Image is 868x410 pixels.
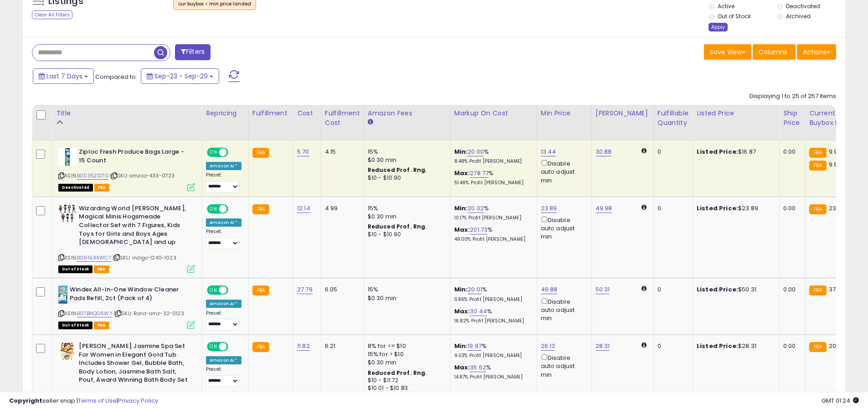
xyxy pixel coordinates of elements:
div: 0 [657,285,686,294]
div: 6.05 [325,285,357,294]
p: 8.48% Profit [PERSON_NAME] [454,158,530,165]
p: 9.03% Profit [PERSON_NAME] [454,353,530,359]
div: $23.89 [697,204,772,213]
div: 4.99 [325,204,357,213]
button: Filters [175,44,211,60]
span: OFF [227,205,241,213]
span: 2025-10-7 01:24 GMT [822,396,859,405]
div: % [454,363,530,380]
div: Disable auto adjust min [541,158,585,185]
b: Max: [454,363,470,372]
div: Preset: [206,172,241,192]
a: 30.44 [470,307,487,316]
a: B0035ZS17G [77,172,108,180]
span: Compared to: [95,73,137,81]
a: 278.77 [470,169,488,178]
div: % [454,148,530,165]
div: cur buybox < min price landed [178,1,251,7]
small: FBA [809,285,826,296]
div: 15% [368,148,443,156]
p: 16.82% Profit [PERSON_NAME] [454,318,530,324]
a: 5.70 [297,147,309,156]
b: Wizarding World [PERSON_NAME], Magical Minis Hogsmeade Collector Set with 7 Figures, Kids Toys fo... [79,204,190,249]
div: seller snap | | [9,397,158,405]
span: | SKU: indigo-1240-1023 [113,254,176,261]
span: OFF [227,286,241,294]
div: $10 - $11.72 [368,377,443,384]
small: FBA [252,204,269,214]
div: Title [56,109,198,118]
button: Sep-23 - Sep-29 [141,68,219,84]
a: 23.89 [541,204,557,213]
div: $10 - $10.90 [368,231,443,239]
small: FBA [252,285,269,296]
div: Preset: [206,366,241,387]
span: | SKU: Rona-amz-32-0123 [114,310,184,317]
label: Archived [786,12,811,20]
div: Amazon Fees [368,109,447,118]
label: Out of Stock [718,12,751,20]
div: $0.30 min [368,213,443,221]
div: 0.00 [783,204,798,213]
a: 26.13 [541,342,555,351]
a: 49.98 [596,204,612,213]
span: Sep-23 - Sep-29 [154,72,208,81]
div: 0 [657,148,686,156]
span: 9.99 [829,147,842,156]
small: FBA [809,342,826,352]
a: 20.01 [467,285,482,294]
div: 0.00 [783,285,798,294]
b: Listed Price: [697,204,738,213]
a: 28.31 [596,342,610,351]
div: Markup on Cost [454,109,533,118]
a: B09NLRKWC7 [77,254,111,262]
div: 6.21 [325,342,357,350]
div: 0.00 [783,148,798,156]
div: 8% for <= $10 [368,342,443,350]
img: 413xpNqftmL._SL40_.jpg [58,285,67,304]
div: [PERSON_NAME] [596,109,650,118]
div: $0.30 min [368,358,443,367]
a: 46.88 [541,285,558,294]
div: Amazon AI * [206,300,241,308]
label: Active [718,2,734,10]
b: Ziploc Fresh Produce Bags Large - 15 Count [79,148,190,167]
div: 15% [368,204,443,213]
div: Fulfillable Quantity [657,109,689,128]
a: 20.02 [467,204,484,213]
strong: Copyright [9,396,42,405]
div: Current Buybox Price [809,109,856,128]
b: Min: [454,204,468,213]
span: All listings that are currently out of stock and unavailable for purchase on Amazon [58,265,92,273]
b: Min: [454,342,468,350]
a: 11.82 [297,342,310,351]
div: Amazon AI * [206,218,241,227]
p: 49.00% Profit [PERSON_NAME] [454,236,530,243]
div: $0.30 min [368,156,443,164]
button: Actions [797,44,836,60]
div: % [454,204,530,221]
a: Terms of Use [78,396,117,405]
b: Reduced Prof. Rng. [368,223,427,230]
div: $10 - $10.90 [368,174,443,182]
div: 4.15 [325,148,357,156]
div: ASIN: [58,285,195,328]
span: FBA [94,322,109,329]
div: ASIN: [58,204,195,272]
div: Cost [297,109,317,118]
span: OFF [227,343,241,351]
small: FBA [809,148,826,158]
small: FBA [809,161,826,171]
span: ON [208,286,219,294]
div: Disable auto adjust min [541,215,585,241]
div: Disable auto adjust min [541,353,585,379]
div: Displaying 1 to 25 of 257 items [750,92,836,101]
img: 517iYNlK3bL._SL40_.jpg [58,342,77,360]
div: Preset: [206,228,241,249]
th: The percentage added to the cost of goods (COGS) that forms the calculator for Min & Max prices. [450,105,537,141]
div: $28.31 [697,342,772,350]
b: Max: [454,225,470,234]
div: Fulfillment Cost [325,109,360,128]
a: 30.88 [596,147,612,156]
div: % [454,285,530,302]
